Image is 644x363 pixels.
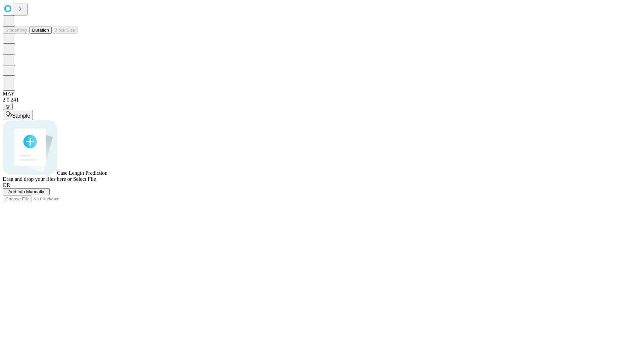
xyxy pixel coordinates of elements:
[57,170,107,176] span: Case Length Prediction
[5,104,10,109] span: @
[3,110,33,120] button: Sample
[12,113,30,119] span: Sample
[3,103,13,110] button: @
[30,27,52,34] button: Duration
[3,176,72,182] span: Drag and drop your files here or
[52,27,78,34] button: Block Size
[3,27,30,34] button: Smoothing
[3,97,641,103] div: 2.0.241
[3,182,10,188] span: OR
[3,91,641,97] div: MAY
[8,189,44,194] span: Add Info Manually
[3,188,50,195] button: Add Info Manually
[73,176,96,182] span: Select File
